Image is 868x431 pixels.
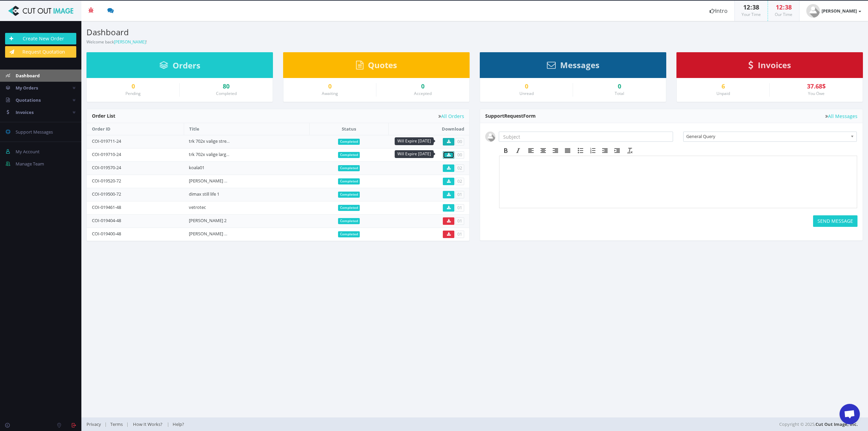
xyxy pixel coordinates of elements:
[615,91,624,96] small: Total
[107,421,126,427] a: Terms
[758,59,791,71] span: Invoices
[500,146,512,155] div: Bold
[338,152,360,158] span: Completed
[92,83,174,90] a: 0
[813,215,857,227] button: SEND MESSAGE
[752,3,759,11] span: 38
[560,59,599,71] span: Messages
[189,138,232,144] a: trk 702x valige strette
[806,4,820,18] img: user_default.jpg
[92,164,121,171] a: COI-019570-24
[5,46,76,58] a: Request Quotation
[703,1,734,21] a: Intro
[92,138,121,144] a: COI-019711-24
[504,113,523,119] span: Request
[716,91,730,96] small: Unpaid
[381,83,464,90] div: 0
[485,132,495,142] img: user_default.jpg
[438,114,464,119] a: All Orders
[92,151,121,157] a: COI-019710-24
[86,39,147,45] small: Welcome back !
[114,39,146,45] a: [PERSON_NAME]
[840,404,860,424] div: Aprire la chat
[525,146,537,155] div: Align left
[92,217,121,223] a: COI-019404-48
[189,204,206,210] a: vetrotec
[16,129,53,135] span: Support Messages
[748,63,791,70] a: Invoices
[499,132,673,142] input: Subject
[189,164,204,171] a: koala01
[189,191,219,197] a: dimax still life 1
[338,218,360,224] span: Completed
[549,146,561,155] div: Align right
[338,178,360,184] span: Completed
[159,64,200,70] a: Orders
[16,109,34,115] span: Invoices
[289,83,371,90] a: 0
[750,3,752,11] span: :
[189,217,226,223] a: [PERSON_NAME] 2
[133,421,162,427] span: How It Works?
[92,204,121,210] a: COI-019461-48
[561,146,574,155] div: Justify
[499,156,857,208] iframe: Rich Text Area. Press ALT-F9 for menu. Press ALT-F10 for toolbar. Press ALT-0 for help
[574,146,587,155] div: Bullet list
[800,1,868,21] a: [PERSON_NAME]
[547,63,599,70] a: Messages
[682,83,764,90] a: 6
[822,8,857,14] strong: [PERSON_NAME]
[92,113,115,119] span: Order List
[216,91,237,96] small: Completed
[189,231,237,237] a: [PERSON_NAME] details
[338,231,360,237] span: Completed
[338,205,360,211] span: Completed
[743,3,750,11] span: 12
[87,123,184,135] th: Order ID
[322,91,338,96] small: Awaiting
[779,421,858,428] span: Copyright © 2025,
[309,123,389,135] th: Status
[184,123,309,135] th: Title
[775,83,857,90] div: 37.68$
[537,146,549,155] div: Align center
[86,421,104,427] a: Privacy
[578,83,661,90] div: 0
[776,3,783,11] span: 12
[519,91,534,96] small: Unread
[389,123,469,135] th: Download
[86,28,470,37] h3: Dashboard
[338,192,360,198] span: Completed
[16,97,41,103] span: Quotations
[485,113,536,119] span: Support Form
[783,3,785,11] span: :
[742,12,761,17] small: Your Time
[92,191,121,197] a: COI-019500-72
[825,114,857,119] a: All Messages
[5,6,76,16] img: Cut Out Image
[775,12,792,17] small: Our Time
[16,73,40,79] span: Dashboard
[599,146,611,155] div: Decrease indent
[129,421,167,427] a: How It Works?
[368,59,397,71] span: Quotes
[185,83,268,90] a: 80
[338,165,360,171] span: Completed
[395,137,434,145] div: Will Expire [DATE]
[16,161,44,167] span: Manage Team
[169,421,188,427] a: Help?
[414,91,432,96] small: Accepted
[808,91,825,96] small: You Owe
[624,146,636,155] div: Clear formatting
[5,33,76,44] a: Create New Order
[785,3,792,11] span: 38
[512,146,524,155] div: Italic
[189,178,249,184] a: [PERSON_NAME] di un tempo
[686,132,848,141] span: General Query
[173,60,200,71] span: Orders
[485,83,568,90] a: 0
[587,146,599,155] div: Numbered list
